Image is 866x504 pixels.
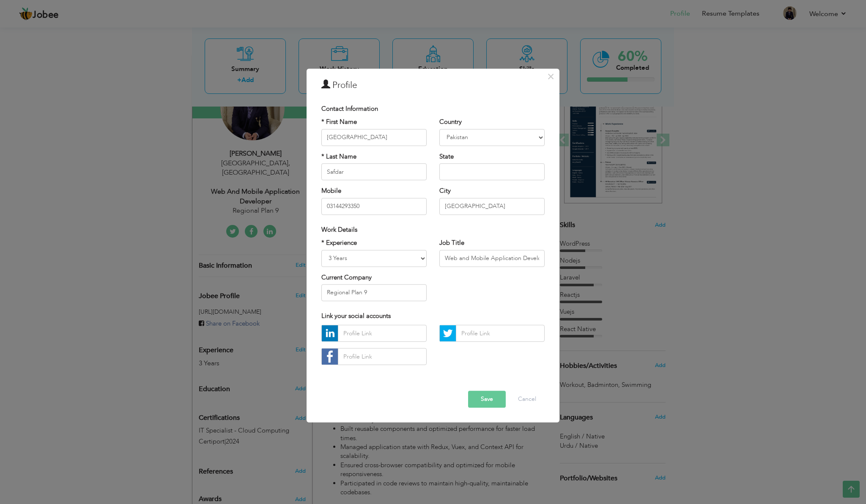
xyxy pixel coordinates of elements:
[322,349,338,365] img: facebook
[321,118,357,127] label: * First Name
[439,187,451,196] label: City
[544,70,557,83] button: Close
[510,391,545,408] button: Cancel
[321,187,341,196] label: Mobile
[547,69,554,84] span: ×
[321,312,391,320] span: Link your social accounts
[456,325,545,342] input: Profile Link
[321,152,356,161] label: * Last Name
[439,118,462,127] label: Country
[468,391,506,408] button: Save
[321,79,545,92] h3: Profile
[321,225,357,234] span: Work Details
[439,238,464,247] label: Job Title
[440,326,456,342] img: Twitter
[338,348,427,365] input: Profile Link
[321,238,357,247] label: * Experience
[439,152,454,161] label: State
[322,326,338,342] img: linkedin
[338,325,427,342] input: Profile Link
[321,104,378,113] span: Contact Information
[321,273,372,282] label: Current Company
